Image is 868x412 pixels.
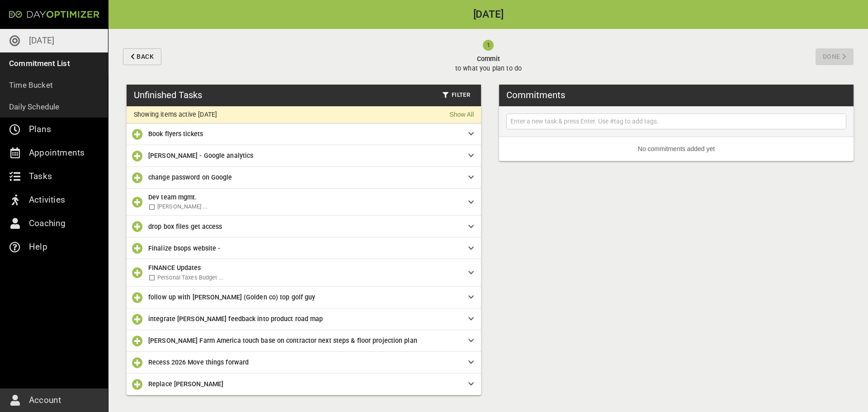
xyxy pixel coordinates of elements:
[127,123,481,145] div: Book flyers tickets
[29,240,47,254] p: Help
[439,88,474,102] button: Filter
[127,237,481,259] div: Finalize bsops website -
[29,193,65,207] p: Activities
[127,308,481,330] div: integrate [PERSON_NAME] feedback into product road map
[499,137,854,161] li: No commitments added yet
[157,274,223,281] span: Personal Taxes Budget ...
[157,203,207,210] span: [PERSON_NAME] ...
[9,11,99,18] img: Day Optimizer
[127,374,481,395] div: Replace [PERSON_NAME]
[487,42,490,48] text: 1
[108,9,868,20] h2: [DATE]
[443,90,470,100] span: Filter
[148,174,232,181] span: change password on Google
[148,152,253,159] span: [PERSON_NAME] - Google analytics
[148,380,223,388] span: Replace [PERSON_NAME]
[148,359,249,366] span: Recess 2026 Move things forward
[127,287,481,308] div: follow up with [PERSON_NAME] (Golden co) top golf guy
[148,337,417,344] span: [PERSON_NAME] Farm America touch base on contractor next steps & floor projection plan
[165,29,812,85] button: Committo what you plan to do
[455,64,522,73] p: to what you plan to do
[29,393,61,407] p: Account
[127,259,481,286] div: FINANCE Updates Personal Taxes Budget ...
[127,167,481,189] div: change password on Google
[148,245,220,252] span: Finalize bsops website -
[29,122,51,137] p: Plans
[127,330,481,352] div: [PERSON_NAME] Farm America touch base on contractor next steps & floor projection plan
[29,146,85,160] p: Appointments
[148,315,323,322] span: integrate [PERSON_NAME] feedback into product road map
[29,33,54,48] p: [DATE]
[148,223,222,230] span: drop box files get access
[127,145,481,167] div: [PERSON_NAME] - Google analytics
[509,116,844,127] input: Enter a new task & press Enter. Use #tag to add tags.
[123,48,161,65] button: Back
[148,130,203,137] span: Book flyers tickets
[127,189,481,216] div: Dev team mgmt. [PERSON_NAME] ...
[148,194,197,201] span: Dev team mgmt.
[455,54,522,64] span: Commit
[179,111,217,118] p: active [DATE]
[127,352,481,374] div: Recess 2026 Move things forward
[134,88,202,102] h3: Unfinished Tasks
[449,110,474,119] a: Show All
[137,51,154,62] span: Back
[9,100,60,113] p: Daily Schedule
[134,111,179,118] p: Showing items
[9,79,53,91] p: Time Bucket
[148,294,315,301] span: follow up with [PERSON_NAME] (Golden co) top golf guy
[29,169,52,184] p: Tasks
[9,57,70,70] p: Commitment List
[29,216,66,231] p: Coaching
[127,216,481,237] div: drop box files get access
[148,264,201,271] span: FINANCE Updates
[506,88,565,102] h3: Commitments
